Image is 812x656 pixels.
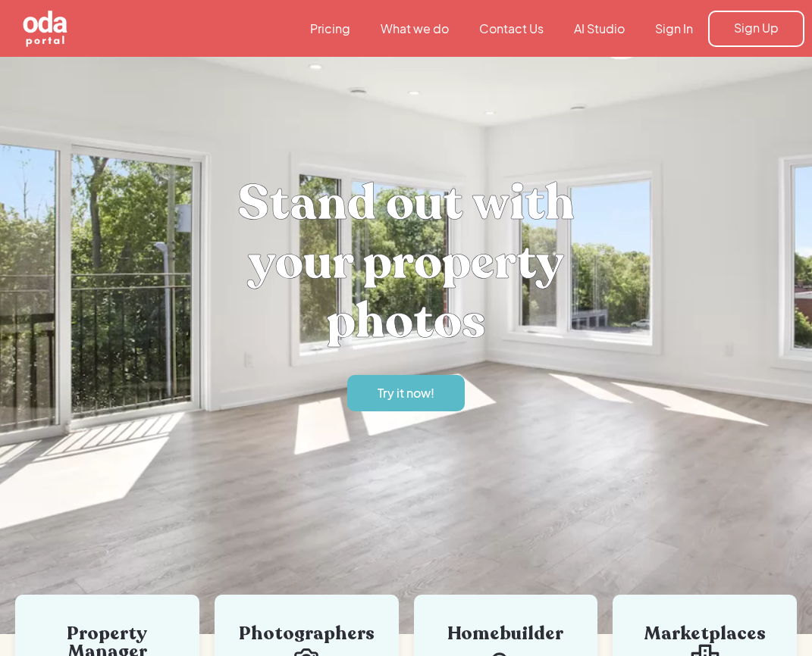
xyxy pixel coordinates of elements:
a: Sign Up [708,11,804,47]
a: home [8,9,152,48]
a: Contact Us [464,20,559,37]
a: Pricing [295,20,365,37]
div: Try it now! [378,385,434,401]
a: AI Studio [559,20,640,37]
h1: Stand out with your property photos [179,173,634,351]
div: Homebuilder [437,625,575,643]
div: Sign Up [734,20,779,36]
div: Marketplaces [635,625,774,643]
a: Sign In [640,20,708,37]
a: What we do [365,20,464,37]
a: Try it now! [347,375,465,411]
div: Photographers [237,625,376,643]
